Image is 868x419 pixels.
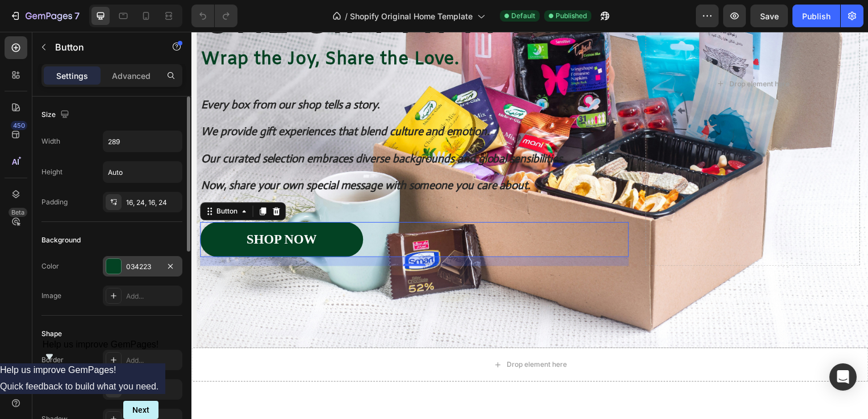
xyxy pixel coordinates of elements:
[43,340,159,349] span: Help us improve GemPages!
[829,363,857,391] div: Open Intercom Messenger
[542,48,602,57] div: Drop element here
[41,107,72,123] div: Size
[112,70,151,82] p: Advanced
[41,235,81,245] div: Background
[41,329,62,339] div: Shape
[74,9,80,23] p: 7
[43,340,159,363] button: Show survey - Help us improve GemPages!
[126,262,159,272] div: 034223
[191,32,868,419] iframe: Design area
[41,167,62,177] div: Height
[41,291,61,301] div: Image
[56,70,88,82] p: Settings
[318,331,378,340] div: Drop element here
[103,162,182,182] input: Auto
[345,10,348,22] span: /
[103,131,182,152] input: Auto
[792,5,840,27] button: Publish
[55,40,152,54] p: Button
[41,197,68,207] div: Padding
[750,5,788,27] button: Save
[11,121,27,130] div: 450
[760,11,779,21] span: Save
[556,11,587,21] span: Published
[126,198,180,208] div: 16, 24, 16, 24
[41,261,59,271] div: Color
[511,11,535,21] span: Default
[191,5,237,27] div: Undo/Redo
[5,5,85,27] button: 7
[9,208,27,217] div: Beta
[350,10,473,22] span: Shopify Original Home Template
[802,10,831,22] div: Publish
[126,291,180,301] div: Add...
[41,136,60,146] div: Width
